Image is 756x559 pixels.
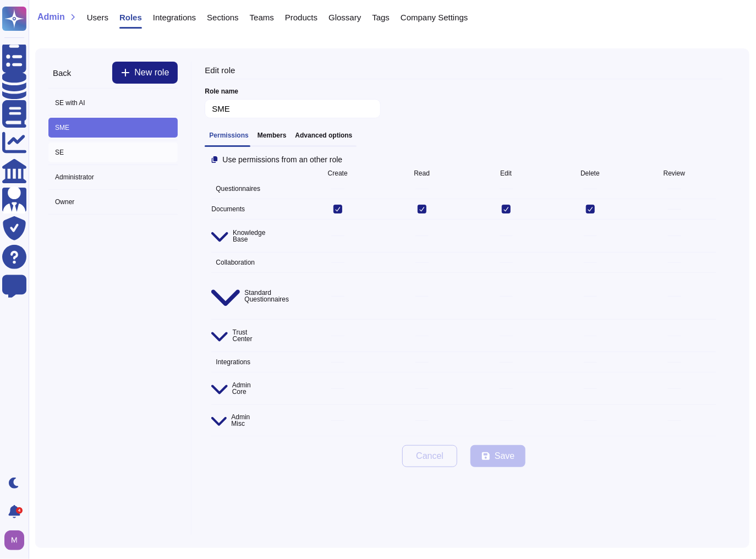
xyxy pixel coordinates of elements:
span: Review [632,170,716,177]
button: user [2,528,32,552]
span: Administrator [48,167,178,187]
span: Use permissions from an other role [222,156,342,163]
span: Users [87,13,108,21]
span: Standard Questionnaires [211,279,289,312]
span: Edit [464,170,548,177]
span: Admin Core [211,379,250,398]
span: Roles [119,13,142,21]
span: Delete [548,170,632,177]
div: 4 [16,507,23,514]
span: Glossary [328,13,361,21]
span: SE with AI [48,93,178,113]
span: Documents [211,201,295,217]
h3: Advanced options [295,131,352,139]
span: Sections [207,13,239,21]
img: user [4,530,24,550]
button: Save [470,445,525,467]
span: Questionnaires [211,185,260,192]
span: Back [53,69,71,77]
span: Cancel [416,452,443,461]
span: SE [48,143,178,162]
h3: Members [258,131,287,139]
span: Integrations [153,13,196,21]
span: Collaboration [211,259,255,266]
h3: Permissions [209,131,248,139]
span: Products [285,13,317,21]
span: New role [134,68,169,77]
span: Knowledge Base [211,226,265,245]
button: Cancel [402,445,457,467]
span: Admin [37,13,65,21]
button: New role [112,62,178,84]
span: Edit role [205,66,235,74]
span: Create [295,170,380,177]
span: Role name [205,88,238,95]
span: Teams [250,13,274,21]
span: Read [380,170,464,177]
span: Trust Center [211,326,252,346]
span: Admin Misc [211,412,250,429]
span: Owner [48,192,178,212]
input: Enter name [205,99,381,118]
span: Integrations [211,359,250,365]
span: Tags [372,13,390,21]
span: Save [495,452,514,461]
span: SME [48,118,178,138]
span: Company Settings [401,13,468,21]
